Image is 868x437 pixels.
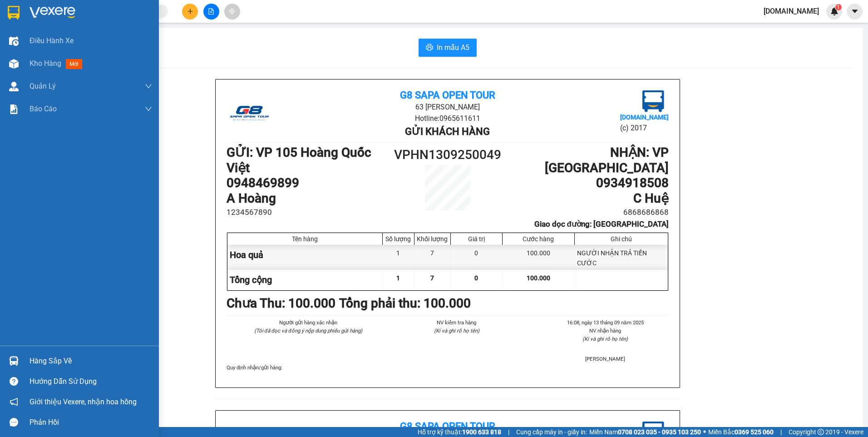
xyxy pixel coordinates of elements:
[818,429,824,435] span: copyright
[203,4,219,20] button: file-add
[582,336,628,342] i: (Kí và ghi rõ họ tên)
[30,59,61,68] span: Kho hàng
[575,245,668,270] div: NGƯỜI NHẬN TRẢ TIỀN CƯỚC
[145,105,152,113] span: down
[577,235,666,243] div: Ghi chú
[182,4,198,20] button: plus
[437,42,469,53] span: In mẫu A5
[30,354,152,368] div: Hàng sắp về
[224,4,240,20] button: aim
[393,318,520,327] li: NV kiểm tra hàng
[589,427,701,437] span: Miền Nam
[516,427,587,437] span: Cung cấp máy in - giấy in:
[9,104,19,114] img: solution-icon
[30,103,57,114] span: Báo cáo
[503,206,669,218] li: 6868686868
[837,4,840,10] span: 1
[30,375,152,388] div: Hướng dẫn sử dụng
[8,6,20,20] img: logo-vxr
[430,274,434,282] span: 7
[620,114,669,121] b: [DOMAIN_NAME]
[426,44,433,52] span: printer
[830,7,838,15] img: icon-new-feature
[145,83,152,90] span: down
[542,318,669,327] li: 16:08, ngày 13 tháng 09 năm 2025
[227,245,383,270] div: Hoa quả
[462,428,501,436] strong: 1900 633 818
[300,113,595,124] li: Hotline: 0965611611
[300,101,595,113] li: 63 [PERSON_NAME]
[417,235,448,243] div: Khối lượng
[542,355,669,363] li: [PERSON_NAME]
[396,274,400,282] span: 1
[534,219,669,228] b: Giao dọc đường: [GEOGRAPHIC_DATA]
[227,206,392,218] li: 1234567890
[780,427,782,437] span: |
[385,235,412,243] div: Số lượng
[703,430,706,434] span: ⚪️
[9,82,19,91] img: warehouse-icon
[400,421,495,432] b: G8 SAPA OPEN TOUR
[392,145,503,165] h1: VPHN1309250049
[642,90,664,112] img: logo.jpg
[508,427,509,437] span: |
[227,363,669,372] div: Quy định nhận/gửi hàng :
[474,274,478,282] span: 0
[453,235,500,243] div: Giá trị
[405,126,490,137] b: Gửi khách hàng
[400,89,495,101] b: G8 SAPA OPEN TOUR
[208,8,214,15] span: file-add
[735,428,774,436] strong: 0369 525 060
[339,296,471,311] b: Tổng phải thu: 100.000
[227,191,392,206] h1: A Hoàng
[10,397,18,406] span: notification
[708,427,774,437] span: Miền Bắc
[227,145,371,175] b: GỬI : VP 105 Hoàng Quốc Việt
[618,428,701,436] strong: 0708 023 035 - 0935 103 250
[227,296,335,311] b: Chưa Thu : 100.000
[835,4,842,10] sup: 1
[230,274,272,285] span: Tổng cộng
[451,245,503,270] div: 0
[434,328,479,334] i: (Kí và ghi rõ họ tên)
[30,35,74,46] span: Điều hành xe
[10,377,18,386] span: question-circle
[230,235,380,243] div: Tên hàng
[542,327,669,335] li: NV nhận hàng
[505,235,572,243] div: Cước hàng
[419,39,477,57] button: printerIn mẫu A5
[527,274,550,282] span: 100.000
[229,8,235,15] span: aim
[227,175,392,191] h1: 0948469899
[418,427,501,437] span: Hỗ trợ kỹ thuật:
[545,145,669,175] b: NHẬN : VP [GEOGRAPHIC_DATA]
[756,5,826,17] span: [DOMAIN_NAME]
[503,175,669,191] h1: 0934918508
[66,59,82,69] span: mới
[383,245,414,270] div: 1
[9,356,19,366] img: warehouse-icon
[10,418,18,427] span: message
[414,245,451,270] div: 7
[503,191,669,206] h1: C Huệ
[620,122,669,134] li: (c) 2017
[245,318,371,327] li: Người gửi hàng xác nhận
[187,8,193,15] span: plus
[9,36,19,46] img: warehouse-icon
[503,245,575,270] div: 100.000
[851,7,859,15] span: caret-down
[30,80,56,92] span: Quản Lý
[30,396,137,407] span: Giới thiệu Vexere, nhận hoa hồng
[9,59,19,69] img: warehouse-icon
[227,90,272,136] img: logo.jpg
[847,4,863,20] button: caret-down
[30,416,152,429] div: Phản hồi
[254,328,362,334] i: (Tôi đã đọc và đồng ý nộp dung phiếu gửi hàng)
